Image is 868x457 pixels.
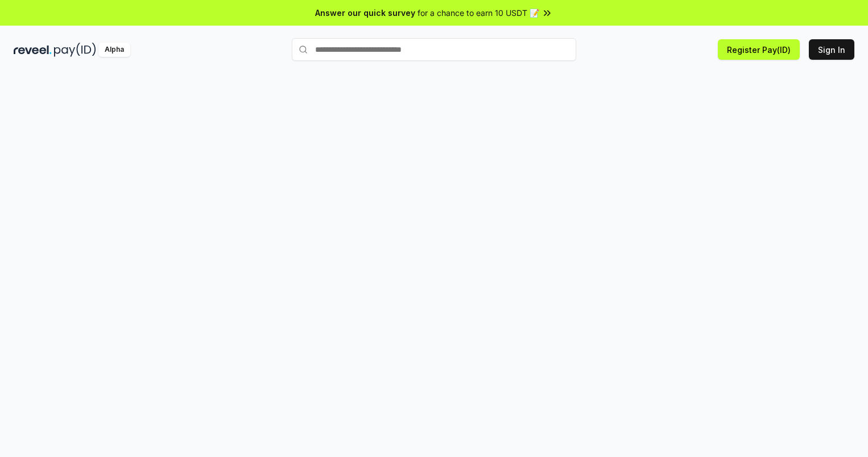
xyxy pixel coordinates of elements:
[98,43,130,57] div: Alpha
[315,7,415,19] span: Answer our quick survey
[54,43,96,57] img: pay_id
[14,43,52,57] img: reveel_dark
[418,7,539,19] span: for a chance to earn 10 USDT 📝
[718,39,800,60] button: Register Pay(ID)
[809,39,854,60] button: Sign In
